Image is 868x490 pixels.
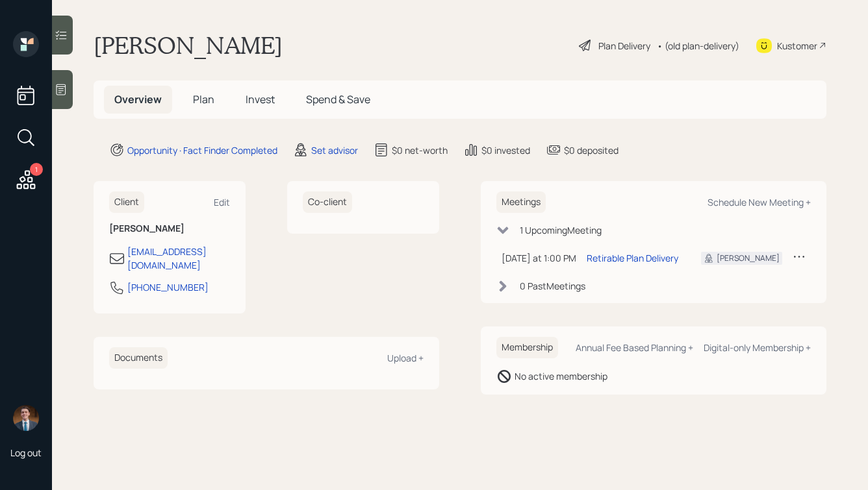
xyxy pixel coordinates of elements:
[114,92,162,106] span: Overview
[246,92,275,106] span: Invest
[311,143,358,157] div: Set advisor
[193,92,214,106] span: Plan
[657,39,739,53] div: • (old plan-delivery)
[13,405,39,431] img: hunter_neumayer.jpg
[94,31,283,60] h1: [PERSON_NAME]
[109,347,168,369] h6: Documents
[598,39,650,53] div: Plan Delivery
[306,92,370,106] span: Spend & Save
[587,251,678,265] div: Retirable Plan Delivery
[520,223,602,237] div: 1 Upcoming Meeting
[777,39,817,53] div: Kustomer
[109,191,144,213] h6: Client
[30,163,43,176] div: 1
[704,341,811,354] div: Digital-only Membership +
[496,191,546,213] h6: Meetings
[576,341,693,354] div: Annual Fee Based Planning +
[496,337,558,358] h6: Membership
[515,369,607,383] div: No active membership
[127,280,209,294] div: [PHONE_NUMBER]
[717,252,780,264] div: [PERSON_NAME]
[127,245,230,272] div: [EMAIL_ADDRESS][DOMAIN_NAME]
[127,143,277,157] div: Opportunity · Fact Finder Completed
[481,143,530,157] div: $0 invested
[502,251,576,265] div: [DATE] at 1:00 PM
[10,447,42,459] div: Log out
[303,191,352,213] h6: Co-client
[109,223,230,234] h6: [PERSON_NAME]
[708,196,811,208] div: Schedule New Meeting +
[392,143,448,157] div: $0 net-worth
[214,196,230,208] div: Edit
[520,279,585,293] div: 0 Past Meeting s
[564,143,619,157] div: $0 deposited
[387,352,424,364] div: Upload +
